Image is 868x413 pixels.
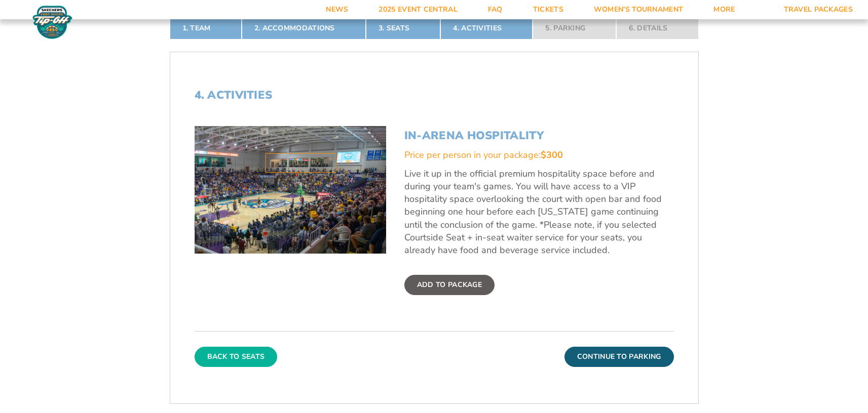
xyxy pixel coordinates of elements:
img: Fort Myers Tip-Off [30,5,74,39]
button: Continue To Parking [564,347,674,367]
label: Add To Package [404,275,495,295]
img: In-Arena Hospitality [195,126,386,254]
div: Price per person in your package: [404,149,674,161]
h2: 4. Activities [195,89,674,102]
h3: In-Arena Hospitality [404,129,674,142]
p: Live it up in the official premium hospitality space before and during your team's games. You wil... [404,168,674,257]
span: $300 [541,149,563,161]
a: 3. Seats [366,17,440,39]
a: 2. Accommodations [242,17,366,39]
a: 1. Team [170,17,242,39]
button: Back To Seats [195,347,278,367]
